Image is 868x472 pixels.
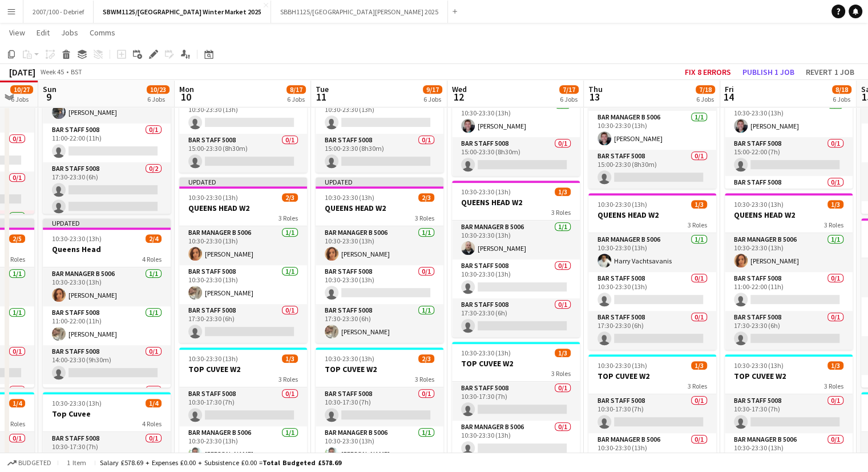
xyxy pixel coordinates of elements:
[5,25,30,40] a: View
[56,25,83,40] a: Jobs
[271,1,448,23] button: SBBH1125/[GEOGRAPHIC_DATA][PERSON_NAME] 2025
[6,457,53,469] button: Budgeted
[9,27,25,38] span: View
[680,65,736,79] button: Fix 8 errors
[63,458,90,467] span: 1 item
[61,27,78,38] span: Jobs
[94,1,271,23] button: SBWM1125/[GEOGRAPHIC_DATA] Winter Market 2025
[37,27,50,38] span: Edit
[90,27,115,38] span: Comms
[38,67,66,76] span: Week 45
[18,459,51,467] span: Budgeted
[9,66,35,78] div: [DATE]
[100,458,341,467] div: Salary £578.69 + Expenses £0.00 + Subsistence £0.00 =
[801,65,859,79] button: Revert 1 job
[23,1,94,23] button: 2007/100 - Debrief
[738,65,799,79] button: Publish 1 job
[71,67,82,76] div: BST
[32,25,54,40] a: Edit
[263,458,341,467] span: Total Budgeted £578.69
[85,25,120,40] a: Comms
